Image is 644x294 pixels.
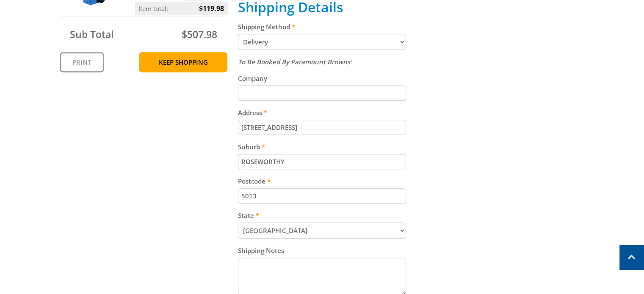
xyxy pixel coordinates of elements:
p: Item total: [135,2,227,15]
a: Print [60,52,104,72]
label: Shipping Method [238,22,406,32]
input: Please enter your suburb. [238,154,406,169]
span: $507.98 [182,27,217,41]
input: Please enter your address. [238,120,406,135]
span: Sub Total [70,27,113,41]
select: Please select a shipping method. [238,34,406,50]
select: Please select your state. [238,223,406,239]
input: Please enter your postcode. [238,188,406,203]
label: State [238,210,406,220]
label: Address [238,107,406,118]
label: Postcode [238,176,406,186]
em: To Be Booked By Paramount Browns' [238,58,352,66]
span: $119.98 [199,2,224,15]
label: Suburb [238,142,406,152]
a: Keep Shopping [139,52,227,72]
label: Company [238,73,406,83]
label: Shipping Notes [238,245,406,256]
